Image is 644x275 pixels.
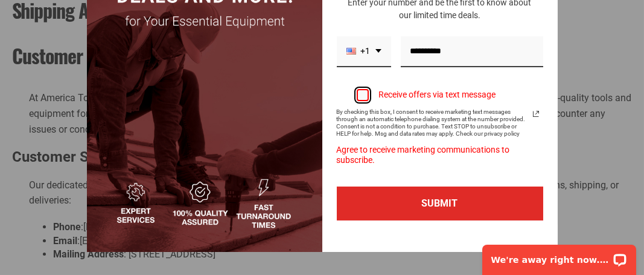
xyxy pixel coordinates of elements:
[337,187,543,220] button: SUBMIT
[401,36,543,67] input: Phone number field
[378,90,496,100] div: Receive offers via text message
[337,108,529,137] span: By checking this box, I consent to receive marketing text messages through an automatic telephone...
[375,49,381,53] svg: dropdown arrow
[337,9,543,22] p: our limited time deals.
[529,107,543,121] a: Read our Privacy Policy
[474,237,644,275] iframe: LiveChat chat widget
[361,46,371,56] span: +1
[337,137,543,173] div: Agree to receive marketing communications to subscribe.
[337,36,391,67] div: Phone number prefix
[529,107,543,121] svg: link icon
